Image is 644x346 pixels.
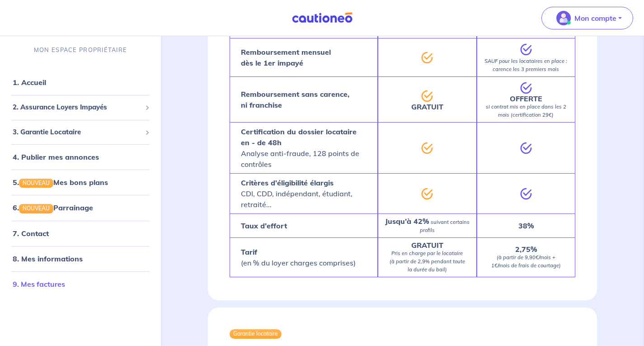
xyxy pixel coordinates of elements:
[241,47,331,67] strong: Remboursement mensuel dès le 1er impayé
[556,11,571,25] img: illu_account_valid_menu.svg
[241,178,334,187] strong: Critères d’éligibilité élargis
[4,123,157,141] div: 3. Garantie Locataire
[420,219,470,233] em: suivant certains profils
[411,102,443,111] strong: GRATUIT
[34,46,127,54] p: MON ESPACE PROPRIÉTAIRE
[4,224,157,242] div: 7. Contact
[510,94,542,103] strong: OFFERTE
[241,177,367,210] p: CDI, CDD, indépendant, étudiant, retraité...
[230,329,282,338] div: Garantie locataire
[13,228,49,237] a: 7. Contact
[13,178,108,187] a: 5.NOUVEAUMes bons plans
[13,203,93,212] a: 6.NOUVEAUParrainage
[13,78,46,87] a: 1. Accueil
[241,221,287,230] strong: Taux d’effort
[241,90,349,109] strong: Remboursement sans carence, ni franchise
[241,126,367,170] p: Analyse anti-fraude, 128 points de contrôles
[241,247,257,256] strong: Tarif
[13,102,141,113] span: 2. Assurance Loyers Impayés
[4,275,157,293] div: 9. Mes factures
[484,58,567,72] em: SAUF pour les locataires en place : carence les 3 premiers mois
[4,73,157,91] div: 1. Accueil
[390,250,465,273] em: Pris en charge par le locataire (à partir de 2,9% pendant toute la durée du bail)
[241,246,356,268] p: (en % du loyer charges comprises)
[4,199,157,217] div: 6.NOUVEAUParrainage
[4,99,157,116] div: 2. Assurance Loyers Impayés
[411,241,443,250] strong: GRATUIT
[385,217,429,226] strong: Jusqu’à 42%
[541,7,633,29] button: illu_account_valid_menu.svgMon compte
[491,254,561,269] em: (à partir de 9,90€/mois + 1€/mois de frais de courtage)
[13,279,65,288] a: 9. Mes factures
[574,13,616,24] p: Mon compte
[13,254,83,263] a: 8. Mes informations
[486,104,566,118] em: si contrat mis en place dans les 2 mois (certification 29€)
[515,245,537,254] strong: 2,75%
[4,249,157,267] div: 8. Mes informations
[13,127,141,137] span: 3. Garantie Locataire
[4,148,157,166] div: 4. Publier mes annonces
[518,221,534,230] strong: 38%
[13,152,99,161] a: 4. Publier mes annonces
[4,173,157,191] div: 5.NOUVEAUMes bons plans
[288,12,356,24] img: Cautioneo
[241,127,357,147] strong: Certification du dossier locataire en - de 48h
